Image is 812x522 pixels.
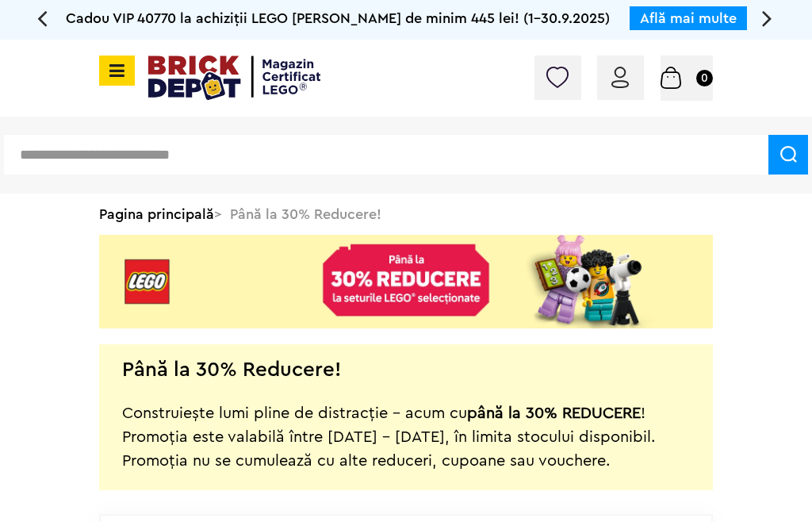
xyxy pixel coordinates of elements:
p: Construiește lumi pline de distracție – acum cu ! [122,378,656,425]
p: Promoția este valabilă între [DATE] – [DATE], în limita stocului disponibil. Promoția nu se cumul... [122,425,656,473]
a: Pagina principală [99,207,214,221]
div: > Până la 30% Reducere! [99,194,713,235]
span: Cadou VIP 40770 la achiziții LEGO [PERSON_NAME] de minim 445 lei! (1-30.9.2025) [66,11,610,25]
a: Află mai multe [640,11,737,25]
h2: Până la 30% Reducere! [122,362,341,378]
strong: până la 30% REDUCERE [467,405,641,421]
small: 0 [696,70,713,86]
img: Landing page banner [99,235,713,328]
